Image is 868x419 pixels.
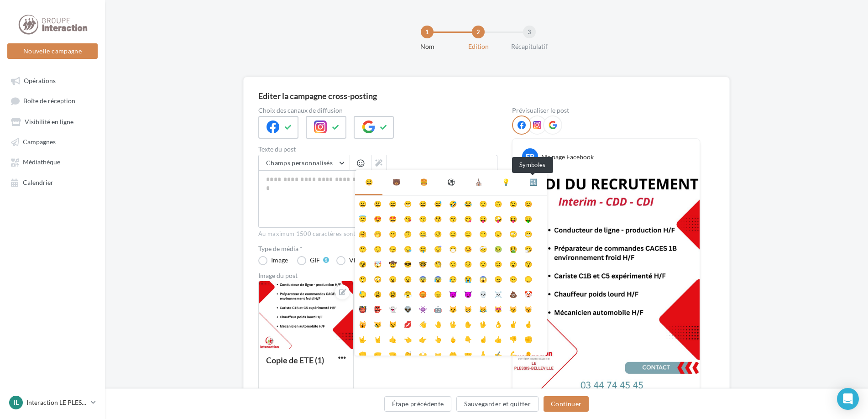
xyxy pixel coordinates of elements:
[460,211,476,226] li: 😋
[23,178,53,186] span: Calendrier
[415,316,430,331] li: 👋
[449,42,507,51] div: Edition
[460,316,476,331] li: ✋
[370,211,385,226] li: 😍
[491,301,506,316] li: 😻
[7,394,98,411] a: IL Interaction LE PLESSIS BELLEVILLE
[370,196,385,211] li: 😃
[491,316,506,331] li: 👌
[5,174,99,190] a: Calendrier
[460,331,476,346] li: 👇
[506,256,521,271] li: 😮
[521,196,536,211] li: 😊
[502,178,510,187] div: 💡
[355,301,370,316] li: 👹
[271,257,288,263] div: Image
[445,196,460,211] li: 🤣
[460,241,476,256] li: 🤒
[521,301,536,316] li: 😽
[491,256,506,271] li: ☹️
[24,77,56,84] span: Opérations
[837,388,859,410] div: Open Intercom Messenger
[355,211,370,226] li: 😇
[476,241,491,256] li: 🤕
[415,256,430,271] li: 🤓
[476,316,491,331] li: 🖖
[385,346,400,361] li: 🤜
[430,286,445,301] li: 😠
[385,211,400,226] li: 🤩
[445,241,460,256] li: 😷
[506,346,521,361] li: 💪
[355,316,370,331] li: 🙀
[506,286,521,301] li: 💩
[506,316,521,331] li: ✌
[476,301,491,316] li: 😹
[506,226,521,241] li: 🙄
[506,196,521,211] li: 😉
[529,178,537,187] div: 🔣
[500,42,559,51] div: Récapitulatif
[400,256,415,271] li: 😎
[460,346,476,361] li: 🤝
[521,286,536,301] li: 🤡
[5,113,99,130] a: Visibilité en ligne
[521,211,536,226] li: 🤑
[5,133,99,150] a: Campagnes
[506,271,521,286] li: 😣
[460,256,476,271] li: 😟
[544,396,589,412] button: Continuer
[349,257,366,263] div: Vidéo
[521,241,536,256] li: 🤧
[266,159,333,167] span: Champs personnalisés
[258,107,497,114] label: Choix des canaux de diffusion
[7,43,98,59] button: Nouvelle campagne
[26,398,87,407] p: Interaction LE PLESSIS BELLEVILLE
[445,226,460,241] li: 😐
[400,211,415,226] li: 😘
[491,331,506,346] li: 👍
[23,158,60,166] span: Médiathèque
[445,316,460,331] li: 🖐
[370,271,385,286] li: 😳
[476,331,491,346] li: ☝
[415,241,430,256] li: 🤤
[355,286,370,301] li: 😓
[415,346,430,361] li: 🙌
[476,211,491,226] li: 😛
[355,331,370,346] li: 🤟
[370,226,385,241] li: 🤭
[370,256,385,271] li: 🤯
[430,256,445,271] li: 🧐
[23,138,56,146] span: Campagnes
[491,196,506,211] li: 🙃
[430,226,445,241] li: 🤨
[385,301,400,316] li: 👻
[430,211,445,226] li: 😚
[460,301,476,316] li: 😸
[355,256,370,271] li: 😵
[506,211,521,226] li: 😝
[370,301,385,316] li: 👺
[476,256,491,271] li: 🙁
[384,396,452,412] button: Étape précédente
[259,155,350,171] button: Champs personnalisés
[415,271,430,286] li: 😨
[392,178,400,187] div: 🐻
[258,246,497,252] label: Type de média *
[460,226,476,241] li: 😑
[491,346,506,361] li: ✍
[25,118,73,126] span: Visibilité en ligne
[491,226,506,241] li: 😒
[460,286,476,301] li: 👿
[266,355,324,365] div: Copie de ETE (1)
[472,26,485,38] div: 2
[445,256,460,271] li: 😕
[385,226,400,241] li: 🤫
[430,316,445,331] li: 🤚
[385,256,400,271] li: 🤠
[400,301,415,316] li: 👽
[491,271,506,286] li: 😖
[430,241,445,256] li: 😴
[476,346,491,361] li: 🙏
